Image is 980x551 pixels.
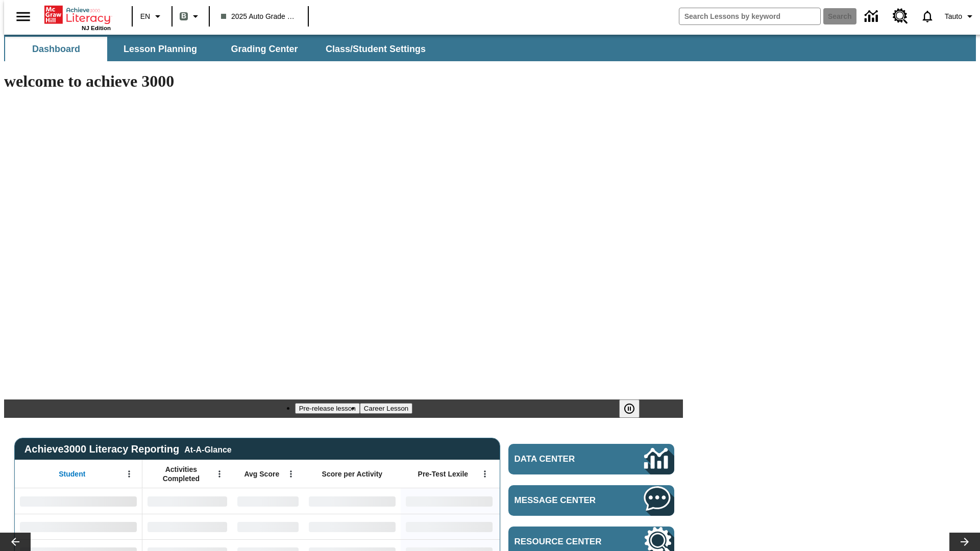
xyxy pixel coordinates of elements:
[44,5,111,25] a: Home
[295,403,360,414] button: Slide 1 Pre-release lesson
[184,443,231,455] div: At-A-Glance
[8,2,38,32] button: Open side menu
[213,37,315,61] button: Grading Center
[124,43,197,55] span: Lesson Planning
[4,37,435,61] div: SubNavbar
[142,514,232,539] div: No Data,
[5,37,107,61] button: Dashboard
[887,3,914,30] a: Resource Center, Will open in new tab
[121,466,137,482] button: Open Menu
[4,35,976,61] div: SubNavbar
[232,488,304,514] div: No Data,
[508,444,674,474] a: Data Center
[181,10,186,22] span: B
[418,469,469,479] span: Pre-Test Lexile
[244,469,279,479] span: Avg Score
[59,469,85,479] span: Student
[679,8,820,24] input: search field
[945,11,962,22] span: Tauto
[508,485,674,516] a: Message Center
[317,37,434,61] button: Class/Student Settings
[82,25,111,31] span: NJ Edition
[24,443,232,455] span: Achieve3000 Literacy Reporting
[619,399,650,418] div: Pause
[859,3,887,31] a: Data Center
[514,454,610,464] span: Data Center
[514,537,614,547] span: Resource Center
[232,514,304,539] div: No Data,
[109,37,211,61] button: Lesson Planning
[4,72,683,91] h1: welcome to achieve 3000
[148,465,215,483] span: Activities Completed
[44,4,111,31] div: Home
[322,469,383,479] span: Score per Activity
[176,7,206,26] button: Boost Class color is gray green. Change class color
[619,399,640,418] button: Pause
[514,495,614,506] span: Message Center
[477,466,493,482] button: Open Menu
[360,403,412,414] button: Slide 2 Career Lesson
[326,43,426,55] span: Class/Student Settings
[949,533,980,551] button: Lesson carousel, Next
[914,3,941,30] a: Notifications
[140,11,150,22] span: EN
[142,488,232,514] div: No Data,
[221,11,297,22] span: 2025 Auto Grade 1 B
[32,43,80,55] span: Dashboard
[212,466,227,482] button: Open Menu
[283,466,299,482] button: Open Menu
[231,43,298,55] span: Grading Center
[941,7,980,26] button: Profile/Settings
[136,7,168,26] button: Language: EN, Select a language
